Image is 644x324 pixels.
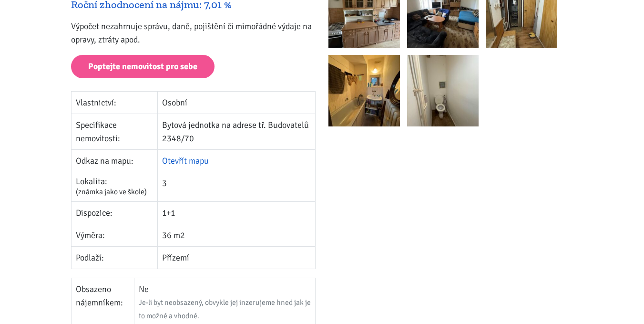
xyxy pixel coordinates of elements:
[162,156,209,166] a: Otevřít mapu
[158,201,316,224] td: 1+1
[72,224,158,246] td: Výměra:
[76,187,147,197] span: (známka jako ve škole)
[158,114,316,149] td: Bytová jednotka na adrese tř. Budovatelů 2348/70
[72,246,158,269] td: Podlaží:
[72,91,158,114] td: Vlastnictví:
[71,55,215,78] a: Poptejte nemovitost pro sebe
[158,91,316,114] td: Osobní
[72,114,158,149] td: Specifikace nemovitosti:
[158,224,316,246] td: 36 m2
[71,20,316,46] p: Výpočet nezahrnuje správu, daně, pojištění či mimořádné výdaje na opravy, ztráty apod.
[72,201,158,224] td: Dispozice:
[139,296,311,323] div: Je-li byt neobsazený, obvykle jej inzerujeme hned jak je to možné a vhodné.
[158,172,316,201] td: 3
[72,149,158,172] td: Odkaz na mapu:
[72,172,158,201] td: Lokalita:
[158,246,316,269] td: Přízemí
